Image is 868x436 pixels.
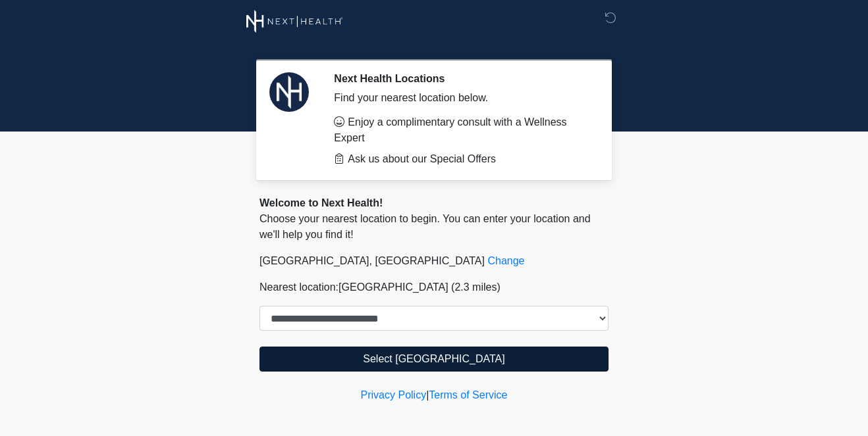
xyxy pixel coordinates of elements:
h2: Next Health Locations [334,72,589,85]
img: Agent Avatar [269,72,309,112]
img: Next Health Wellness Logo [246,10,343,33]
li: Enjoy a complimentary consult with a Wellness Expert [334,114,589,146]
a: Privacy Policy [361,389,427,400]
li: Ask us about our Special Offers [334,151,589,167]
span: [GEOGRAPHIC_DATA], [GEOGRAPHIC_DATA] [259,255,485,266]
div: Find your nearest location below. [334,90,589,106]
span: (2.3 miles) [451,281,501,293]
p: Nearest location: [259,279,609,295]
a: | [426,389,429,400]
a: Change [487,255,524,266]
button: Select [GEOGRAPHIC_DATA] [259,347,609,372]
span: Choose your nearest location to begin. You can enter your location and we'll help you find it! [259,213,591,240]
a: Terms of Service [429,389,507,400]
div: Welcome to Next Health! [259,195,609,211]
span: [GEOGRAPHIC_DATA] [339,281,448,293]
